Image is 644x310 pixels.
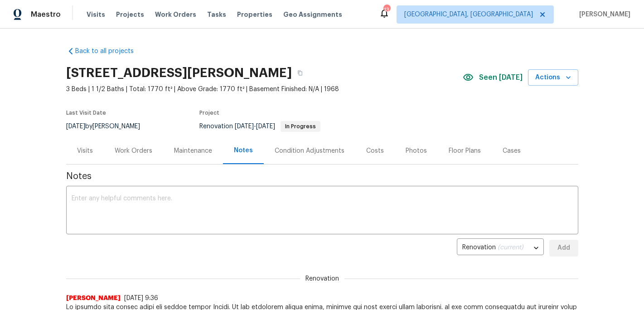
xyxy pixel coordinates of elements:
[66,123,85,130] span: [DATE]
[406,146,427,155] div: Photos
[292,65,308,81] button: Copy Address
[457,237,544,259] div: Renovation (current)
[235,123,254,130] span: [DATE]
[115,146,152,155] div: Work Orders
[31,10,61,19] span: Maestro
[237,10,272,19] span: Properties
[449,146,481,155] div: Floor Plans
[383,5,390,15] div: 13
[66,85,463,94] span: 3 Beds | 1 1/2 Baths | Total: 1770 ft² | Above Grade: 1770 ft² | Basement Finished: N/A | 1968
[503,146,521,155] div: Cases
[66,68,292,77] h2: [STREET_ADDRESS][PERSON_NAME]
[124,295,158,301] span: [DATE] 9:36
[77,146,93,155] div: Visits
[66,172,578,181] span: Notes
[199,110,219,116] span: Project
[256,123,275,130] span: [DATE]
[300,274,344,283] span: Renovation
[528,69,578,86] button: Actions
[576,10,630,19] span: [PERSON_NAME]
[66,121,151,132] div: by [PERSON_NAME]
[234,146,253,155] div: Notes
[116,10,144,19] span: Projects
[66,294,121,303] span: [PERSON_NAME]
[66,110,106,116] span: Last Visit Date
[283,10,342,19] span: Geo Assignments
[235,123,275,130] span: -
[66,47,153,56] a: Back to all projects
[87,10,105,19] span: Visits
[498,244,523,251] span: (current)
[535,72,571,83] span: Actions
[155,10,196,19] span: Work Orders
[275,146,344,155] div: Condition Adjustments
[199,123,320,130] span: Renovation
[207,11,226,18] span: Tasks
[174,146,212,155] div: Maintenance
[281,124,320,129] span: In Progress
[404,10,533,19] span: [GEOGRAPHIC_DATA], [GEOGRAPHIC_DATA]
[479,73,523,82] span: Seen [DATE]
[366,146,384,155] div: Costs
